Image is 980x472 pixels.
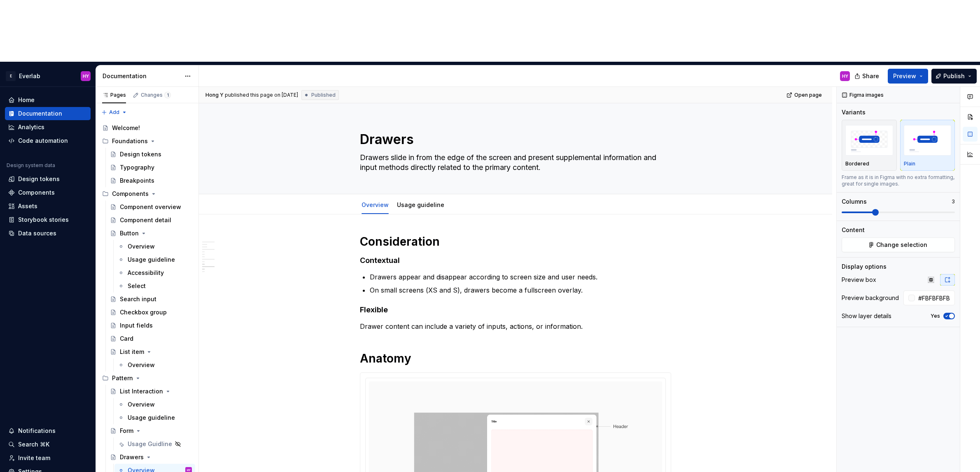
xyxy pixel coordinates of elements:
[99,372,195,385] div: Pattern
[128,282,146,290] div: Select
[5,213,91,226] a: Storybook stories
[114,279,195,293] a: Select
[120,427,133,435] div: Form
[120,177,154,185] div: Breakpoints
[311,92,336,98] span: Published
[120,387,163,395] div: List Interaction
[99,107,130,118] button: Add
[18,202,37,210] div: Assets
[360,305,671,315] h4: Flexible
[107,161,195,174] a: Typography
[876,241,927,249] span: Change selection
[112,137,148,145] div: Foundations
[842,120,897,171] button: placeholderBordered
[360,321,671,331] p: Drawer content can include a variety of inputs, actions, or information.
[225,92,298,98] div: published this page on [DATE]
[952,198,955,205] p: 3
[943,72,965,80] span: Publish
[862,72,879,80] span: Share
[5,424,91,437] button: Notifications
[164,92,171,98] span: 1
[18,137,68,145] div: Code automation
[904,160,915,167] p: Plain
[128,440,172,448] div: Usage Guidline
[18,229,56,237] div: Data sources
[7,162,55,169] div: Design system data
[102,92,126,98] div: Pages
[358,130,670,149] textarea: Drawers
[107,451,195,464] a: Drawers
[397,201,444,208] a: Usage guideline
[5,227,91,240] a: Data sources
[18,440,49,449] div: Search ⌘K
[114,411,195,424] a: Usage guideline
[850,69,884,84] button: Share
[845,160,869,167] p: Bordered
[842,237,955,252] button: Change selection
[915,291,955,305] input: Auto
[5,438,91,451] button: Search ⌘K
[107,332,195,345] a: Card
[842,198,867,206] div: Columns
[5,121,91,134] a: Analytics
[112,374,133,382] div: Pattern
[842,226,865,234] div: Content
[120,295,156,303] div: Search input
[18,427,56,435] div: Notifications
[128,400,155,409] div: Overview
[18,96,35,104] div: Home
[5,451,91,465] a: Invite team
[107,385,195,398] a: List Interaction
[114,266,195,279] a: Accessibility
[128,361,155,369] div: Overview
[904,125,952,155] img: placeholder
[18,109,62,118] div: Documentation
[205,92,224,98] span: Hong Y
[120,216,171,224] div: Component detail
[394,196,448,213] div: Usage guideline
[5,186,91,199] a: Components
[842,312,891,320] div: Show layer details
[5,107,91,120] a: Documentation
[794,92,822,98] span: Open page
[931,69,977,84] button: Publish
[112,190,149,198] div: Components
[845,125,893,155] img: placeholder
[107,345,195,358] a: List item
[18,188,55,197] div: Components
[107,293,195,306] a: Search input
[107,227,195,240] a: Button
[842,73,848,79] div: HY
[5,200,91,213] a: Assets
[888,69,928,84] button: Preview
[900,120,955,171] button: placeholderPlain
[18,216,69,224] div: Storybook stories
[99,121,195,135] a: Welcome!
[141,92,171,98] div: Changes
[842,276,876,284] div: Preview box
[5,134,91,147] a: Code automation
[128,269,164,277] div: Accessibility
[6,71,16,81] div: E
[107,200,195,214] a: Component overview
[128,256,175,264] div: Usage guideline
[18,454,50,462] div: Invite team
[120,308,167,316] div: Checkbox group
[784,89,826,101] a: Open page
[842,174,955,187] div: Frame as it is in Figma with no extra formatting, great for single images.
[120,203,181,211] div: Component overview
[107,319,195,332] a: Input fields
[360,256,400,265] strong: Contextual
[358,196,392,213] div: Overview
[114,358,195,372] a: Overview
[120,453,144,461] div: Drawers
[114,240,195,253] a: Overview
[842,294,899,302] div: Preview background
[83,73,89,79] div: HY
[360,234,671,249] h1: Consideration
[107,424,195,437] a: Form
[120,229,139,237] div: Button
[370,272,671,282] p: Drawers appear and disappear according to screen size and user needs.
[103,72,180,80] div: Documentation
[120,348,144,356] div: List item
